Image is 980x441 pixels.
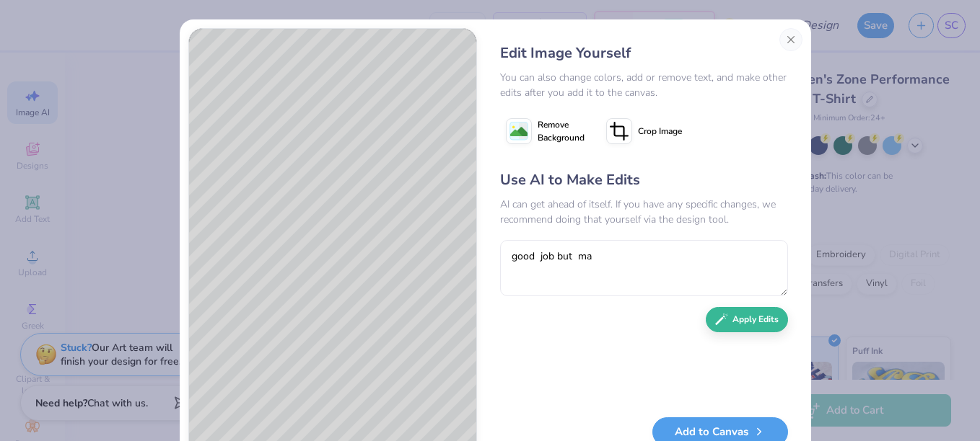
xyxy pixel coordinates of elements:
[500,70,788,100] div: You can also change colors, add or remove text, and make other edits after you add it to the canvas.
[500,240,788,296] textarea: good job but ma
[779,28,802,51] button: Close
[706,307,788,332] button: Apply Edits
[500,43,788,64] div: Edit Image Yourself
[500,113,590,149] button: Remove Background
[638,125,682,138] span: Crop Image
[600,113,691,149] button: Crop Image
[500,197,788,227] div: AI can get ahead of itself. If you have any specific changes, we recommend doing that yourself vi...
[500,169,788,191] div: Use AI to Make Edits
[538,118,585,144] span: Remove Background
